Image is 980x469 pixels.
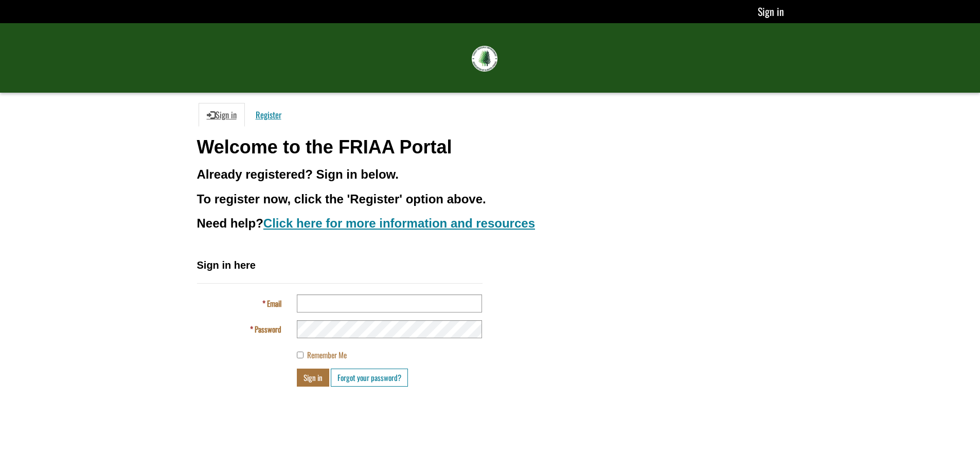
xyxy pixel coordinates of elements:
button: Sign in [297,369,329,387]
h3: Need help? [197,217,783,230]
input: Remember Me [297,352,304,358]
a: Sign in [758,4,784,19]
span: Sign in here [197,259,256,271]
h1: Welcome to the FRIAA Portal [197,137,783,158]
h3: Already registered? Sign in below. [197,168,783,181]
span: Email [267,298,281,309]
span: Password [255,323,281,335]
a: Sign in [199,103,245,127]
img: FRIAA Submissions Portal [472,46,497,72]
a: Click here for more information and resources [263,216,535,230]
span: Remember Me [307,349,347,360]
a: Register [247,103,290,127]
a: Forgot your password? [331,369,408,387]
h3: To register now, click the 'Register' option above. [197,193,783,206]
